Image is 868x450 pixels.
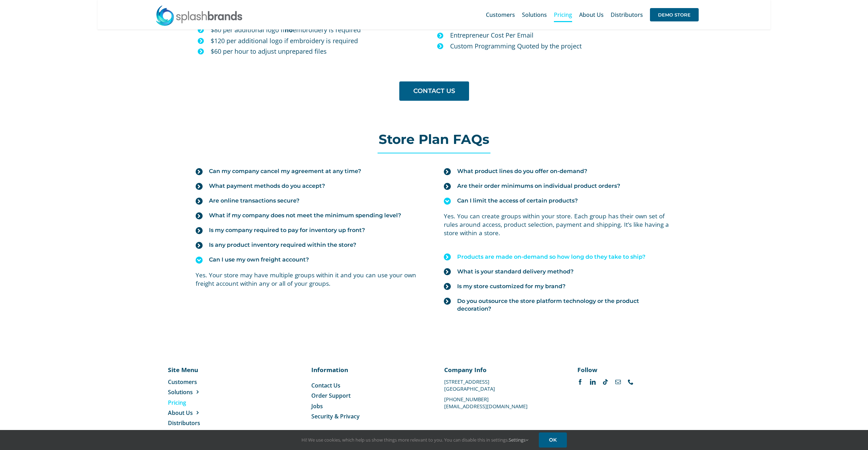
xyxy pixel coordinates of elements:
a: Can I use my own freight account? [196,252,424,267]
span: Can I limit the access of certain products? [457,197,578,205]
span: What if my company does not meet the minimum spending level? [209,212,401,219]
a: Jobs [311,402,424,410]
a: CONTACT US [399,81,469,101]
a: Is any product inventory required within the store? [196,238,424,252]
a: Is my store customized for my brand? [444,279,672,294]
span: What product lines do you offer on-demand? [457,167,587,175]
a: OK [539,432,567,448]
a: Settings [509,437,528,443]
p: Company Info [444,365,557,374]
p: Entrepreneur Cost Per Email [450,30,679,41]
span: What payment methods do you accept? [209,182,325,190]
span: CONTACT US [413,87,455,95]
span: Customers [168,378,197,386]
a: facebook [577,379,583,385]
span: Pricing [554,12,572,18]
a: Are online transactions secure? [196,193,424,208]
span: Hi! We use cookies, which help us show things more relevant to you. You can disable this in setti... [301,437,528,443]
a: Order Support [311,392,424,399]
a: What if my company does not meet the minimum spending level? [196,208,424,223]
a: Pricing [554,4,572,26]
p: $80 per additional logo if embroidery is required [211,25,429,35]
a: tiktok [603,379,608,385]
b: no [285,26,293,34]
a: Can my company cancel my agreement at any time? [196,164,424,179]
span: Distributors [611,12,643,18]
p: Yes. Your store may have multiple groups within it and you can use your own freight account withi... [196,271,424,288]
a: Is my company required to pay for inventory up front? [196,223,424,238]
a: Distributors [168,419,240,427]
a: What product lines do you offer on-demand? [444,164,672,179]
a: Do you outsource the store platform technology or the product decoration? [444,294,672,316]
span: Solutions [522,12,547,18]
a: Pricing [168,399,240,406]
a: Security & Privacy [311,412,424,420]
a: What payment methods do you accept? [196,179,424,193]
nav: Main Menu Sticky [486,4,699,26]
a: Solutions [168,388,240,396]
span: About Us [579,12,604,18]
p: $120 per additional logo if embroidery is required [211,35,429,46]
a: Distributors [611,4,643,26]
span: DEMO STORE [650,8,699,21]
a: Are their order minimums on individual product orders? [444,179,672,193]
span: About Us [168,409,193,417]
span: Can my company cancel my agreement at any time? [209,167,361,175]
span: Distributors [168,419,200,427]
img: SplashBrands.com Logo [155,5,243,26]
span: Do you outsource the store platform technology or the product decoration? [457,297,672,313]
span: Are online transactions secure? [209,197,299,205]
span: Is my store customized for my brand? [457,283,565,290]
span: Are their order minimums on individual product orders? [457,182,620,190]
span: Products are made on-demand so how long do they take to ship? [457,253,645,261]
span: Solutions [168,388,193,396]
p: Follow [577,365,690,374]
a: Can I limit the access of certain products? [444,193,672,208]
span: Is my company required to pay for inventory up front? [209,226,365,234]
a: Customers [168,378,240,386]
span: Jobs [311,402,323,410]
a: What is your standard delivery method? [444,264,672,279]
p: Custom Programming Quoted by the project [450,41,679,52]
nav: Menu [311,382,424,421]
a: linkedin [590,379,596,385]
p: $60 per hour to adjust unprepared files [211,46,429,57]
a: Products are made on-demand so how long do they take to ship? [444,250,672,264]
span: Pricing [168,399,186,406]
h2: Store Plan FAQs [189,132,679,146]
a: DEMO STORE [650,4,699,26]
a: Contact Us [311,382,424,389]
span: Is any product inventory required within the store? [209,241,356,249]
span: Can I use my own freight account? [209,256,309,264]
span: Order Support [311,392,351,399]
a: mail [615,379,621,385]
p: Site Menu [168,365,240,374]
a: About Us [168,409,240,417]
span: Security & Privacy [311,412,360,420]
nav: Menu [168,378,240,427]
span: Customers [486,12,515,18]
a: Customers [486,4,515,26]
p: Yes. You can create groups within your store. Each group has their own set of rules around access... [444,212,672,237]
p: Information [311,365,424,374]
span: What is your standard delivery method? [457,268,574,276]
a: phone [628,379,633,385]
span: Contact Us [311,382,340,389]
